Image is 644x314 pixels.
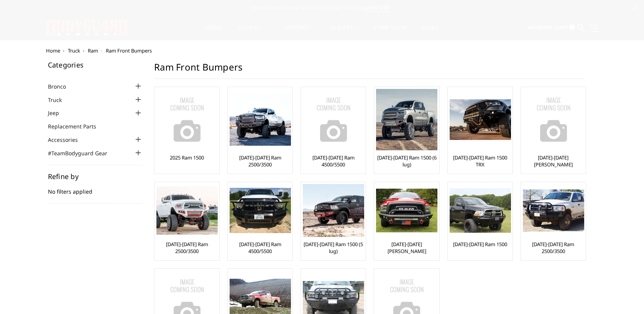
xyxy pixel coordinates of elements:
[303,89,364,150] a: No Image
[46,47,60,54] a: Home
[284,25,314,40] a: Support
[230,154,291,168] a: [DATE]-[DATE] Ram 2500/3500
[205,25,222,40] a: Home
[48,109,69,117] a: Jeep
[230,241,291,255] a: [DATE]-[DATE] Ram 4500/5500
[48,61,143,68] h5: Categories
[523,241,584,255] a: [DATE]-[DATE] Ram 2500/3500
[523,89,584,150] img: No Image
[106,47,152,54] span: Ram Front Bumpers
[555,24,568,31] span: Cart
[170,154,204,161] a: 2025 Ram 1500
[569,25,575,30] span: 0
[528,17,552,38] a: Account
[303,154,364,168] a: [DATE]-[DATE] Ram 4500/5500
[374,25,407,40] a: SEMA Show
[154,61,585,79] h1: Ram Front Bumpers
[48,173,143,180] h5: Refine by
[365,4,390,12] a: More Info
[48,122,106,130] a: Replacement Parts
[156,89,218,150] img: No Image
[48,96,71,104] a: Truck
[303,241,364,255] a: [DATE]-[DATE] Ram 1500 (5 lug)
[46,20,128,36] img: BODYGUARD BUMPERS
[523,154,584,168] a: [DATE]-[DATE] [PERSON_NAME]
[555,17,575,38] a: Cart 0
[48,149,117,157] a: #TeamBodyguard Gear
[453,241,507,248] a: [DATE]-[DATE] Ram 1500
[238,25,269,40] a: shop all
[450,154,511,168] a: [DATE]-[DATE] Ram 1500 TRX
[156,241,217,255] a: [DATE]-[DATE] Ram 2500/3500
[303,89,364,150] img: No Image
[330,25,359,40] a: Dealers
[376,154,437,168] a: [DATE]-[DATE] Ram 1500 (6 lug)
[523,89,584,150] a: No Image
[156,89,217,150] a: No Image
[88,47,98,54] a: Ram
[48,82,76,90] a: Bronco
[528,24,552,31] span: Account
[422,25,438,40] a: News
[68,47,80,54] a: Truck
[48,173,143,204] div: No filters applied
[376,241,437,255] a: [DATE]-[DATE] [PERSON_NAME]
[48,136,87,144] a: Accessories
